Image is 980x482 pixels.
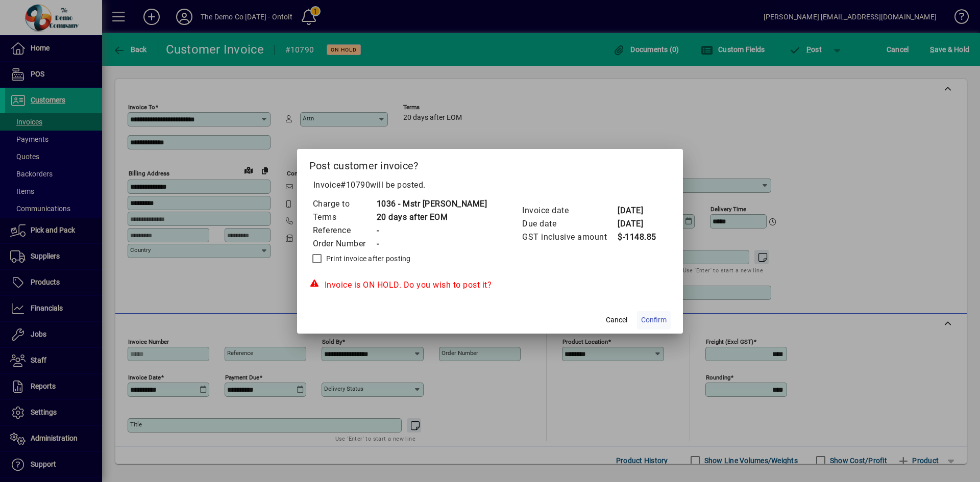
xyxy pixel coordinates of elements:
[309,179,671,191] p: Invoice will be posted .
[376,237,487,250] td: -
[340,180,370,190] span: #10790
[312,197,376,211] td: Charge to
[617,231,658,244] td: $-1148.85
[309,279,671,291] div: Invoice is ON HOLD. Do you wish to post it?
[617,204,658,217] td: [DATE]
[522,204,617,217] td: Invoice date
[312,211,376,224] td: Terms
[376,197,487,211] td: 1036 - Mstr [PERSON_NAME]
[606,315,627,325] span: Cancel
[376,224,487,237] td: -
[617,217,658,231] td: [DATE]
[376,211,487,224] td: 20 days after EOM
[637,311,671,329] button: Confirm
[522,231,617,244] td: GST inclusive amount
[641,315,667,325] span: Confirm
[324,253,411,264] label: Print invoice after posting
[312,224,376,237] td: Reference
[312,237,376,250] td: Order Number
[297,149,683,179] h2: Post customer invoice?
[522,217,617,231] td: Due date
[600,311,633,329] button: Cancel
